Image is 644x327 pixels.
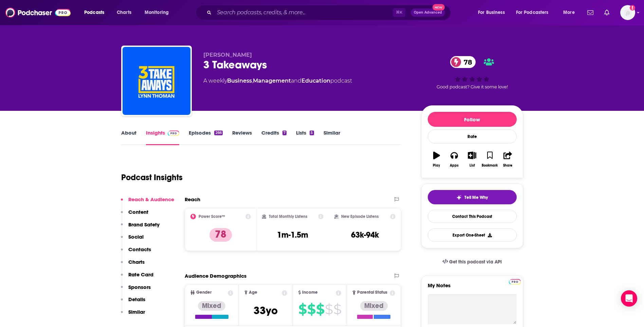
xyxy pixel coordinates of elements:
input: Search podcasts, credits, & more... [214,7,393,18]
span: Logged in as jciarczynski [620,5,635,20]
button: Export One-Sheet [428,228,517,242]
img: Podchaser Pro [168,131,180,136]
img: 3 Takeaways [123,47,190,115]
span: Good podcast? Give it some love! [437,84,508,89]
div: 7 [282,131,287,135]
span: For Podcasters [516,8,549,17]
button: Content [121,209,148,221]
button: Contacts [121,246,151,259]
div: Bookmark [482,163,498,168]
button: Share [499,147,516,172]
a: Contact This Podcast [428,210,517,223]
div: Share [503,163,512,168]
span: [PERSON_NAME] [203,52,252,58]
span: Open Advanced [414,11,442,14]
span: For Business [478,8,505,17]
p: Social [128,234,144,240]
p: Brand Safety [128,221,160,228]
a: Get this podcast via API [437,254,508,270]
button: open menu [558,7,583,18]
span: $ [325,304,333,315]
button: open menu [140,7,178,18]
div: 266 [214,131,222,135]
img: Podchaser - Follow, Share and Rate Podcasts [5,6,71,19]
p: Contacts [128,246,151,253]
span: 78 [457,56,476,68]
span: Income [302,290,318,295]
a: Management [253,78,291,84]
div: Rate [428,130,517,143]
div: Search podcasts, credits, & more... [202,5,457,20]
p: Sponsors [128,284,151,290]
a: Reviews [232,130,252,145]
span: New [433,4,445,11]
span: Age [249,290,257,295]
button: Bookmark [481,147,499,172]
button: open menu [512,7,558,18]
span: $ [307,304,315,315]
button: Reach & Audience [121,196,174,209]
h2: Audience Demographics [185,273,246,279]
span: Tell Me Why [464,195,488,200]
span: Podcasts [84,8,104,17]
p: Details [128,296,145,303]
span: More [563,8,575,17]
div: 5 [310,131,314,135]
a: Show notifications dropdown [585,7,596,18]
span: $ [333,304,341,315]
span: 33 yo [254,304,278,317]
a: Lists5 [296,130,314,145]
a: Similar [324,130,340,145]
h2: Total Monthly Listens [269,214,307,219]
div: 78Good podcast? Give it some love! [421,52,523,94]
div: Open Intercom Messenger [621,290,637,307]
p: Rate Card [128,271,153,278]
button: Details [121,296,145,309]
button: List [463,147,481,172]
span: , [252,78,253,84]
svg: Add a profile image [630,5,635,11]
h2: New Episode Listens [341,214,379,219]
span: Parental Status [357,290,387,295]
a: Show notifications dropdown [602,7,612,18]
p: 78 [209,228,232,242]
span: Charts [117,8,131,17]
span: $ [316,304,324,315]
div: Apps [450,163,459,168]
span: and [291,78,301,84]
span: Monitoring [145,8,169,17]
a: InsightsPodchaser Pro [146,130,180,145]
div: Mixed [198,301,225,311]
button: Charts [121,259,145,271]
a: 78 [450,56,476,68]
div: Play [433,163,440,168]
a: Business [227,78,252,84]
p: Content [128,209,148,215]
a: Credits7 [261,130,287,145]
button: Social [121,234,144,246]
button: open menu [79,7,113,18]
h2: Power Score™ [199,214,225,219]
div: Mixed [360,301,388,311]
div: A weekly podcast [203,77,352,85]
a: Charts [112,7,135,18]
h3: 63k-94k [351,230,379,240]
span: $ [298,304,307,315]
span: ⌘ K [393,8,405,17]
a: About [121,130,136,145]
button: tell me why sparkleTell Me Why [428,190,517,204]
button: Follow [428,112,517,127]
button: Rate Card [121,271,153,284]
button: Open AdvancedNew [411,8,445,17]
button: Brand Safety [121,221,160,234]
button: Similar [121,309,145,321]
a: Education [301,78,330,84]
p: Charts [128,259,145,265]
button: Play [428,147,445,172]
p: Reach & Audience [128,196,174,203]
img: Podchaser Pro [509,279,521,285]
h1: Podcast Insights [121,172,183,183]
button: Show profile menu [620,5,635,20]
